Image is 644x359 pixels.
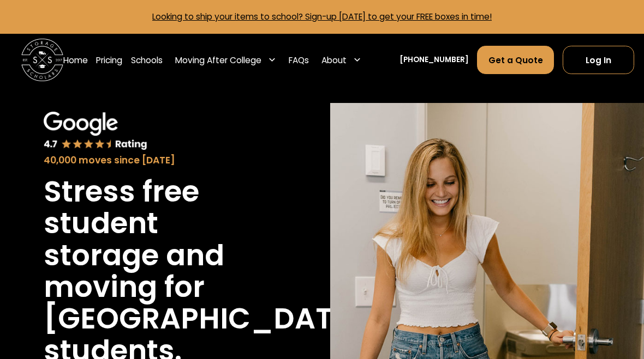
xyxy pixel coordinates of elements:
[171,45,280,75] div: Moving After College
[44,153,270,167] div: 40,000 moves since [DATE]
[152,11,492,22] a: Looking to ship your items to school? Sign-up [DATE] to get your FREE boxes in time!
[44,176,270,303] h1: Stress free student storage and moving for
[44,112,147,151] img: Google 4.7 star rating
[63,45,88,75] a: Home
[399,54,469,65] a: [PHONE_NUMBER]
[21,39,63,81] img: Storage Scholars main logo
[289,45,309,75] a: FAQs
[21,39,63,81] a: home
[44,303,368,334] h1: [GEOGRAPHIC_DATA]
[175,54,261,66] div: Moving After College
[321,54,347,66] div: About
[96,45,122,75] a: Pricing
[318,45,366,75] div: About
[477,46,554,74] a: Get a Quote
[131,45,163,75] a: Schools
[563,46,634,74] a: Log In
